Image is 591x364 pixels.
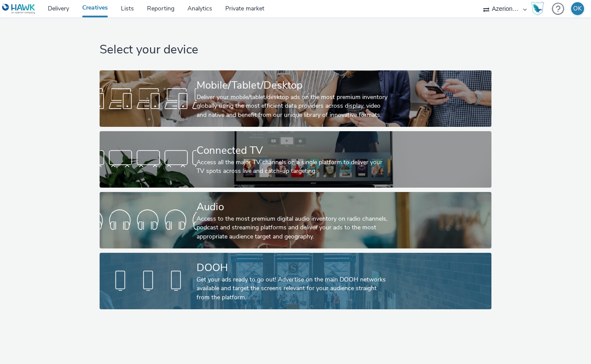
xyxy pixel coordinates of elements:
div: Access all the major TV channels on a single platform to deliver your TV spots across live and ca... [197,158,391,176]
div: Audio [197,199,391,215]
img: undefined Logo [2,3,36,14]
div: DOOH [197,260,391,275]
img: Hawk Academy [531,2,544,16]
div: Access to the most premium digital audio inventory on radio channels, podcast and streaming platf... [197,215,391,241]
a: DOOHGet your ads ready to go out! Advertise on the main DOOH networks available and target the sc... [100,253,491,309]
div: Mobile/Tablet/Desktop [197,78,391,93]
a: Mobile/Tablet/DesktopDeliver your mobile/tablet/desktop ads on the most premium inventory globall... [100,70,491,127]
div: Get your ads ready to go out! Advertise on the main DOOH networks available and target the screen... [197,275,391,302]
a: Connected TVAccess all the major TV channels on a single platform to deliver your TV spots across... [100,131,491,188]
a: AudioAccess to the most premium digital audio inventory on radio channels, podcast and streaming ... [100,192,491,248]
div: Deliver your mobile/tablet/desktop ads on the most premium inventory globally using the most effi... [197,93,391,119]
div: OK [573,2,582,15]
a: Hawk Academy [531,2,548,16]
div: Connected TV [197,143,391,158]
h1: Select your device [100,42,491,58]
